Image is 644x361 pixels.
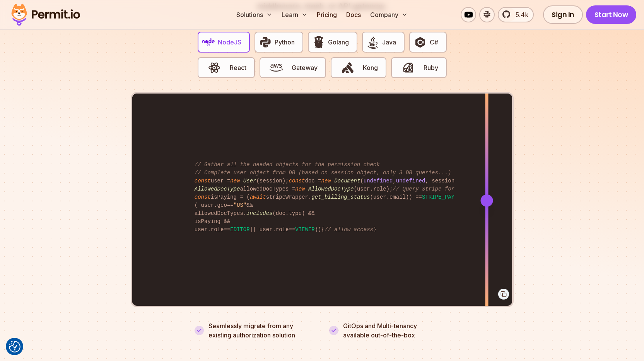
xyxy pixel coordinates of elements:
[367,7,411,22] button: Company
[202,36,215,49] img: NodeJS
[234,202,247,208] span: "US"
[276,226,289,233] span: role
[586,5,637,24] a: Start Now
[343,321,417,340] p: GitOps and Multi-tenancy available out-of-the-box
[393,186,568,192] span: // Query Stripe for live data (hope it's not too slow)
[401,61,415,74] img: Ruby
[430,37,438,47] span: C#
[218,37,241,47] span: NodeJS
[217,202,227,208] span: geo
[275,37,295,47] span: Python
[498,7,534,22] a: 5.4k
[195,194,211,200] span: const
[366,36,379,49] img: Java
[343,7,364,22] a: Docs
[389,194,406,200] span: email
[243,178,256,184] span: User
[328,37,349,47] span: Golang
[373,186,386,192] span: role
[208,61,221,74] img: React
[250,194,266,200] span: await
[270,61,283,74] img: Gateway
[325,226,373,233] span: // allow access
[195,178,211,184] span: const
[341,61,354,74] img: Kong
[382,37,396,47] span: Java
[292,63,318,72] span: Gateway
[543,5,583,24] a: Sign In
[364,178,393,184] span: undefined
[8,2,84,28] img: Permit logo
[195,162,380,168] span: // Gather all the needed objects for the permission check
[230,178,240,184] span: new
[321,178,331,184] span: new
[259,36,272,49] img: Python
[189,155,455,240] code: user = (session); doc = ( , , session. ); allowedDocTypes = (user. ); isPaying = ( stripeWrapper....
[208,321,315,340] p: Seamlessly migrate from any existing authorization solution
[311,194,370,200] span: get_billing_status
[230,63,246,72] span: React
[511,10,528,19] span: 5.4k
[246,210,272,216] span: includes
[312,36,325,49] img: Golang
[295,186,305,192] span: new
[9,341,20,352] button: Consent Preferences
[289,178,305,184] span: const
[195,186,240,192] span: AllowedDocType
[396,178,425,184] span: undefined
[413,36,427,49] img: C#
[308,186,354,192] span: AllowedDocType
[295,226,314,233] span: VIEWER
[195,170,451,176] span: // Complete user object from DB (based on session object, only 3 DB queries...)
[211,226,224,233] span: role
[422,194,464,200] span: STRIPE_PAYING
[233,7,275,22] button: Solutions
[9,341,20,352] img: Revisit consent button
[424,63,438,72] span: Ruby
[278,7,311,22] button: Learn
[230,226,249,233] span: EDITOR
[314,7,340,22] a: Pricing
[289,210,302,216] span: type
[334,178,360,184] span: Document
[363,63,378,72] span: Kong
